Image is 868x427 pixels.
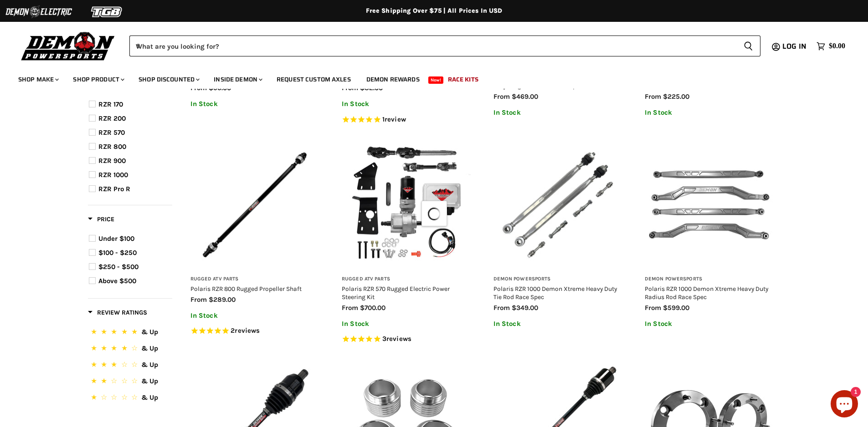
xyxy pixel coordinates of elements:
span: Rated 5.0 out of 5 stars 1 reviews [342,115,471,125]
a: Race Kits [441,70,485,89]
h3: Rugged ATV Parts [342,276,471,283]
span: Under $100 [98,234,134,243]
span: review [385,115,406,123]
p: In Stock [190,312,319,320]
img: Demon Powersports [18,30,118,62]
span: RZR 800 [98,142,126,151]
span: $349.00 [512,304,538,312]
span: $469.00 [512,92,538,101]
span: RZR 170 [98,100,123,108]
a: Polaris RZR 1000 Demon Xtreme Heavy Duty Radius Rod Race Spec [645,285,768,300]
a: Shop Discounted [132,70,205,89]
button: Search [736,36,760,56]
a: Demon Rewards [360,70,426,89]
h3: Demon Powersports [645,276,774,283]
button: 5 Stars. [89,326,171,340]
span: 3 reviews [382,335,411,343]
img: Polaris RZR 570 Rugged Electric Power Steering Kit [342,141,471,269]
a: Polaris RZR 570 Rugged Electric Power Steering Kit [342,285,450,300]
span: & Up [141,377,158,385]
a: Polaris RZR PRO XP Demon Xtreme Heavy Duty Long Travel Axle Race Spec 4340 [493,74,610,89]
span: Rated 5.0 out of 5 stars 3 reviews [342,335,471,344]
button: Filter by Review Ratings [88,308,147,320]
span: from [493,304,510,312]
span: Above $500 [98,277,136,285]
span: 2 reviews [231,326,260,335]
p: In Stock [645,320,774,328]
span: reviews [235,326,260,335]
a: Shop Make [11,70,64,89]
p: In Stock [190,100,319,108]
span: New! [428,76,444,84]
span: $0.00 [829,42,845,51]
h3: Demon Powersports [493,276,622,283]
a: Polaris RZR 800 Rugged Propeller Shaft [190,285,302,292]
span: Price [88,215,114,223]
span: & Up [141,361,158,369]
span: from [645,92,661,101]
span: $100 - $250 [98,249,137,257]
span: $225.00 [663,92,689,101]
span: & Up [141,344,158,352]
span: Log in [782,41,806,52]
a: Inside Demon [207,70,268,89]
a: Shop Product [66,70,130,89]
button: 4 Stars. [89,343,171,356]
button: 2 Stars. [89,376,171,389]
span: Rated 5.0 out of 5 stars 2 reviews [190,326,319,336]
a: $0.00 [812,40,850,53]
p: In Stock [645,109,774,117]
span: RZR 200 [98,114,126,122]
span: Review Ratings [88,309,147,316]
input: When autocomplete results are available use up and down arrows to review and enter to select [129,36,736,56]
p: In Stock [493,320,622,328]
span: from [493,92,510,101]
img: Demon Electric Logo 2 [5,3,73,20]
span: $289.00 [209,295,236,304]
span: & Up [141,328,158,336]
a: Polaris RZR 900 Demon Heavy Duty Lift Kit Axle [645,74,763,89]
span: from [342,304,358,312]
h3: Rugged ATV Parts [190,276,319,283]
span: RZR 570 [98,128,125,137]
form: Product [129,36,760,56]
div: Free Shipping Over $75 | All Prices In USD [70,7,799,15]
a: Request Custom Axles [270,70,358,89]
span: & Up [141,393,158,402]
span: from [190,295,207,304]
img: Polaris RZR 1000 Demon Xtreme Heavy Duty Radius Rod Race Spec [645,141,774,269]
p: In Stock [342,100,471,108]
span: from [645,304,661,312]
inbox-online-store-chat: Shopify online store chat [828,390,861,420]
img: TGB Logo 2 [73,3,141,20]
span: reviews [386,335,411,343]
ul: Main menu [11,66,843,89]
button: 1 Star. [89,392,171,405]
span: $250 - $500 [98,263,139,271]
img: Polaris RZR 1000 Demon Xtreme Heavy Duty Tie Rod Race Spec [493,141,622,269]
a: Log in [778,42,812,51]
button: Filter by Price [88,215,114,226]
img: Polaris RZR 800 Rugged Propeller Shaft [190,141,319,269]
span: $700.00 [360,304,385,312]
button: 3 Stars. [89,359,171,372]
p: In Stock [342,320,471,328]
a: Polaris RZR 1000 Demon Xtreme Heavy Duty Tie Rod Race Spec [493,285,617,300]
span: RZR 900 [98,157,126,165]
span: 1 reviews [382,115,406,123]
span: RZR 1000 [98,171,128,179]
span: RZR Pro R [98,185,130,193]
span: $599.00 [663,304,689,312]
p: In Stock [493,109,622,117]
